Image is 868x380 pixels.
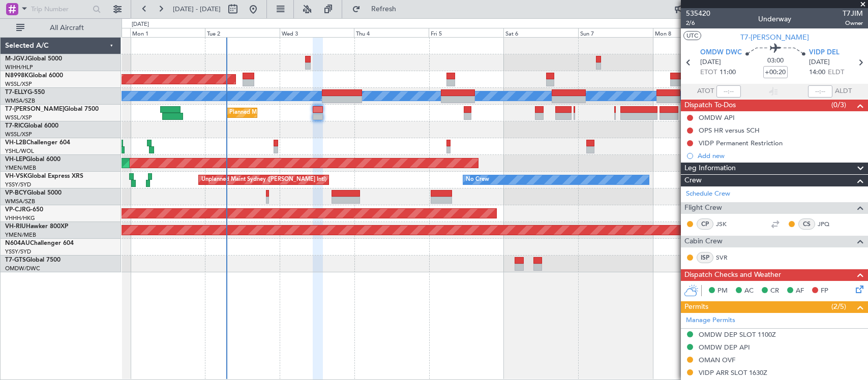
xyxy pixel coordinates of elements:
[5,207,26,213] span: VP-CJR
[5,89,27,96] span: T7-ELLY
[809,68,825,78] span: 14:00
[828,68,844,78] span: ELDT
[699,356,735,364] div: OMAN OVF
[354,28,429,37] div: Thu 4
[5,123,58,129] a: T7-RICGlobal 6000
[699,113,735,122] div: OMDW API
[201,172,326,187] div: Unplanned Maint Sydney ([PERSON_NAME] Intl)
[700,68,717,78] span: ETOT
[5,56,27,62] span: M-JGVJ
[684,163,736,174] span: Leg Information
[686,8,710,19] span: 535420
[796,286,804,296] span: AF
[699,139,783,147] div: VIDP Permanent Restriction
[697,252,713,263] div: ISP
[700,48,742,58] span: OMDW DWC
[130,28,205,37] div: Mon 1
[744,286,754,296] span: AC
[5,181,31,188] a: YSSY/SYD
[5,106,64,112] span: T7-[PERSON_NAME]
[5,207,43,213] a: VP-CJRG-650
[5,73,63,79] a: N8998KGlobal 6000
[697,218,713,230] div: CP
[5,73,28,79] span: N8998K
[5,114,32,121] a: WSSL/XSP
[697,86,714,97] span: ATOT
[683,31,701,40] button: UTC
[5,140,26,146] span: VH-L2B
[280,28,354,37] div: Wed 3
[831,301,846,312] span: (2/5)
[5,257,61,263] a: T7-GTSGlobal 7500
[5,231,36,239] a: YMEN/MEB
[684,175,702,186] span: Crew
[809,57,830,68] span: [DATE]
[835,86,852,97] span: ALDT
[699,343,750,352] div: OMDW DEP API
[5,164,36,172] a: YMEN/MEB
[5,106,99,112] a: T7-[PERSON_NAME]Global 7500
[684,202,722,214] span: Flight Crew
[5,140,70,146] a: VH-L2BChallenger 604
[798,218,815,230] div: CS
[5,224,26,230] span: VH-RIU
[503,28,578,37] div: Sat 6
[684,269,781,281] span: Dispatch Checks and Weather
[831,100,846,110] span: (0/3)
[686,315,735,326] a: Manage Permits
[363,6,405,13] span: Refresh
[684,301,708,313] span: Permits
[5,248,31,256] a: YSSY/SYD
[347,1,408,17] button: Refresh
[173,5,221,14] span: [DATE] - [DATE]
[843,8,863,19] span: T7JIM
[31,2,89,17] input: Trip Number
[740,32,809,43] span: T7-[PERSON_NAME]
[26,24,107,31] span: All Aircraft
[5,147,34,155] a: YSHL/WOL
[809,48,840,58] span: VIDP DEL
[5,265,40,272] a: OMDW/DWC
[5,97,35,105] a: WMSA/SZB
[5,89,45,96] a: T7-ELLYG-550
[699,330,776,339] div: OMDW DEP SLOT 1100Z
[5,190,27,196] span: VP-BCY
[5,156,61,163] a: VH-LEPGlobal 6000
[5,80,32,88] a: WSSL/XSP
[716,253,739,262] a: SVR
[686,189,730,199] a: Schedule Crew
[5,214,35,222] a: VHHH/HKG
[229,105,330,120] div: Planned Maint Dubai (Al Maktoum Intl)
[5,173,83,179] a: VH-VSKGlobal Express XRS
[720,68,736,78] span: 11:00
[5,56,62,62] a: M-JGVJGlobal 5000
[11,20,110,36] button: All Aircraft
[818,219,841,229] a: JPQ
[700,57,721,68] span: [DATE]
[5,131,32,138] a: WSSL/XSP
[5,198,35,205] a: WMSA/SZB
[698,151,863,160] div: Add new
[5,156,26,163] span: VH-LEP
[466,172,489,187] div: No Crew
[686,19,710,27] span: 2/6
[843,19,863,27] span: Owner
[821,286,828,296] span: FP
[132,20,149,29] div: [DATE]
[5,173,27,179] span: VH-VSK
[5,224,68,230] a: VH-RIUHawker 800XP
[699,368,767,377] div: VIDP ARR SLOT 1630Z
[770,286,779,296] span: CR
[684,236,723,247] span: Cabin Crew
[205,28,280,37] div: Tue 2
[699,126,760,135] div: OPS HR versus SCH
[758,14,791,24] div: Underway
[5,240,30,246] span: N604AU
[578,28,653,37] div: Sun 7
[716,219,739,229] a: JSK
[717,286,728,296] span: PM
[5,190,62,196] a: VP-BCYGlobal 5000
[5,64,33,71] a: WIHH/HLP
[5,123,24,129] span: T7-RIC
[767,56,784,66] span: 03:00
